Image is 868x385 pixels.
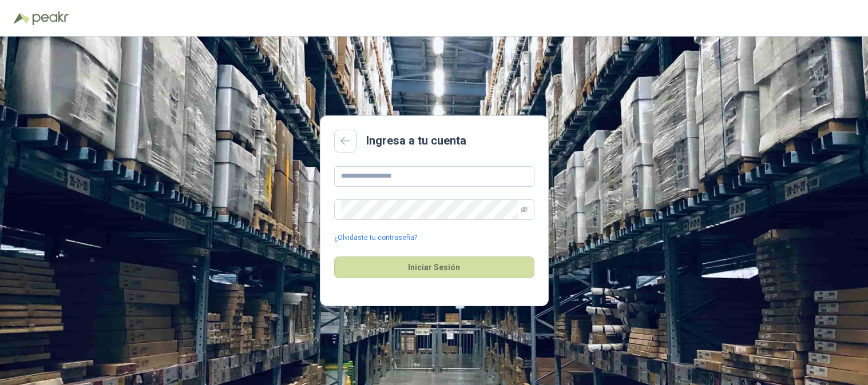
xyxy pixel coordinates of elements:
[521,206,528,213] span: eye-invisible
[14,13,30,24] img: Logo
[32,11,69,25] img: Peakr
[366,132,466,150] h2: Ingresa a tu cuenta
[334,256,534,278] button: Iniciar Sesión
[334,232,417,243] a: ¿Olvidaste tu contraseña?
